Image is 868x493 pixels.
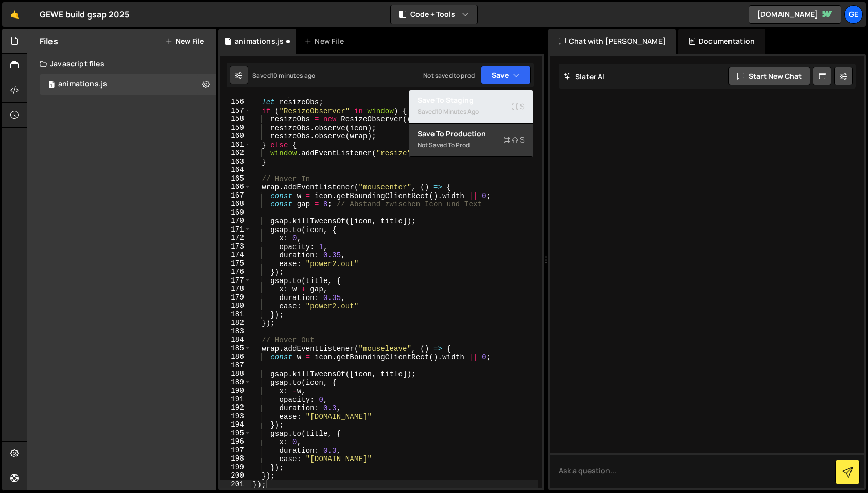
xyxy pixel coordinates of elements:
[16,16,25,25] img: logo_orange.svg
[844,5,863,24] a: GE
[42,60,50,68] img: tab_domain_overview_orange.svg
[418,129,525,139] div: Save to Production
[220,429,251,438] div: 195
[40,36,58,47] h2: Files
[220,191,251,200] div: 167
[220,225,251,234] div: 171
[220,251,251,259] div: 174
[220,107,251,115] div: 157
[418,95,525,105] div: Save to Staging
[29,16,50,25] div: v 4.0.25
[220,319,251,327] div: 182
[220,378,251,387] div: 189
[423,71,475,80] div: Not saved to prod
[220,336,251,344] div: 184
[220,157,251,166] div: 163
[220,471,251,480] div: 200
[220,166,251,174] div: 164
[48,81,55,90] span: 1
[220,242,251,251] div: 173
[220,437,251,446] div: 196
[112,61,178,67] div: Keywords nach Traffic
[220,174,251,183] div: 165
[220,268,251,276] div: 176
[165,37,204,45] button: New File
[548,29,676,54] div: Chat with [PERSON_NAME]
[504,135,525,145] span: S
[220,395,251,404] div: 191
[409,124,533,157] button: Save to ProductionS Not saved to prod
[220,353,251,361] div: 186
[220,446,251,455] div: 197
[220,420,251,429] div: 194
[220,327,251,336] div: 183
[220,217,251,225] div: 170
[220,259,251,268] div: 175
[220,276,251,285] div: 177
[220,302,251,310] div: 180
[409,90,533,124] button: Save to StagingS Saved10 minutes ago
[220,149,251,157] div: 162
[220,124,251,132] div: 159
[220,480,251,489] div: 201
[678,29,765,54] div: Documentation
[481,66,531,84] button: Save
[418,139,525,151] div: Not saved to prod
[220,293,251,302] div: 179
[220,285,251,293] div: 178
[100,60,109,68] img: tab_keywords_by_traffic_grey.svg
[40,74,216,95] div: 16828/45989.js
[220,208,251,217] div: 169
[40,8,129,21] div: GEWE build gsap 2025
[252,71,315,80] div: Saved
[271,71,315,80] div: 10 minutes ago
[58,80,107,89] div: animations.js
[220,98,251,107] div: 156
[418,105,525,118] div: Saved
[220,463,251,472] div: 199
[220,132,251,140] div: 160
[220,403,251,412] div: 192
[220,386,251,395] div: 190
[220,412,251,421] div: 193
[749,5,841,24] a: [DOMAIN_NAME]
[436,107,479,116] div: 10 minutes ago
[220,454,251,463] div: 198
[220,344,251,353] div: 185
[27,27,170,35] div: Domain: [PERSON_NAME][DOMAIN_NAME]
[2,2,27,27] a: 🤙
[16,27,25,35] img: website_grey.svg
[512,101,525,112] span: S
[220,369,251,378] div: 188
[391,5,477,24] button: Code + Tools
[220,361,251,370] div: 187
[728,67,810,85] button: Start new chat
[220,200,251,208] div: 168
[220,183,251,191] div: 166
[304,36,348,46] div: New File
[564,72,605,81] h2: Slater AI
[220,310,251,319] div: 181
[235,36,284,46] div: animations.js
[220,140,251,149] div: 161
[220,234,251,242] div: 172
[220,115,251,124] div: 158
[27,54,216,74] div: Javascript files
[53,61,76,67] div: Domain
